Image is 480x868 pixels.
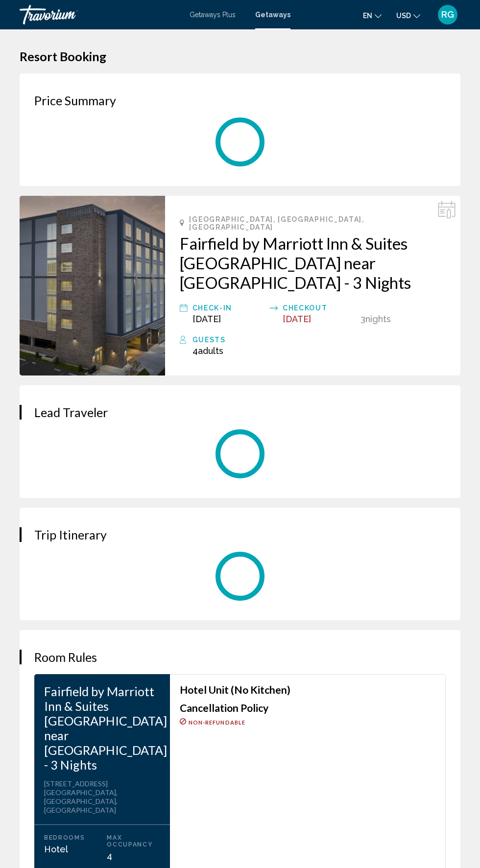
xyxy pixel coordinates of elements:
p: Max Occupancy [107,834,160,848]
span: Adults [198,346,223,356]
span: 4 [192,346,223,356]
h3: Lead Traveler [34,405,446,420]
div: [STREET_ADDRESS] [GEOGRAPHIC_DATA], [GEOGRAPHIC_DATA], [GEOGRAPHIC_DATA] [44,779,160,815]
button: User Menu [435,4,460,25]
a: Fairfield by Marriott Inn & Suites [GEOGRAPHIC_DATA] near [GEOGRAPHIC_DATA] - 3 Nights [180,234,446,292]
p: Bedrooms [44,834,97,841]
span: Non-refundable [189,719,245,726]
span: [GEOGRAPHIC_DATA], [GEOGRAPHIC_DATA], [GEOGRAPHIC_DATA] [189,215,446,231]
h1: Resort Booking [20,49,460,64]
span: Nights [365,314,391,324]
h3: Cancellation Policy [180,703,435,713]
span: [DATE] [283,314,311,324]
a: Getaways [255,11,290,19]
button: Change currency [396,8,420,23]
div: Check-In [192,302,265,314]
span: 4 [107,851,112,861]
h3: Hotel Unit (No Kitchen) [180,684,435,695]
h3: Trip Itinerary [34,527,446,542]
a: Getaways Plus [190,11,236,19]
h3: Room Rules [34,650,446,664]
a: Travorium [20,5,180,24]
div: Checkout [283,302,355,314]
h3: Price Summary [34,93,446,108]
span: RG [441,10,454,20]
span: 3 [360,314,365,324]
button: Change language [363,8,382,23]
span: [DATE] [192,314,221,324]
h3: Fairfield by Marriott Inn & Suites [GEOGRAPHIC_DATA] near [GEOGRAPHIC_DATA] - 3 Nights [44,684,160,772]
span: Hotel [44,844,68,854]
span: USD [396,12,411,20]
span: en [363,12,372,20]
div: Guests [192,334,446,346]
